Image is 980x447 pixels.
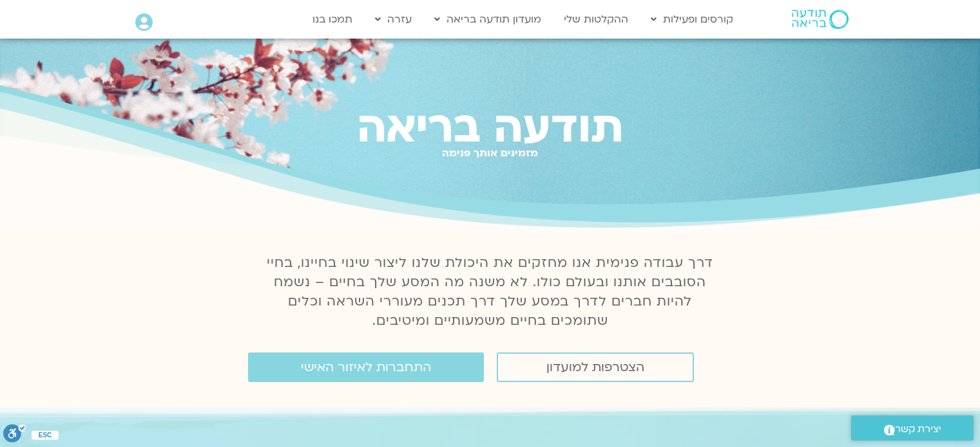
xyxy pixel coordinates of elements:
p: דרך עבודה פנימית אנו מחזקים את היכולת שלנו ליצור שינוי בחיינו, בחיי הסובבים אותנו ובעולם כולו. לא... [260,253,721,331]
a: יצירת קשר [851,415,974,441]
a: תמכו בנו [306,7,359,32]
a: התחברות לאיזור האישי [248,352,484,382]
span: הצטרפות למועדון [546,360,644,374]
a: עזרה [369,7,418,32]
a: קורסים ופעילות [644,7,740,32]
span: התחברות לאיזור האישי [301,360,431,374]
a: ההקלטות שלי [557,7,635,32]
a: מועדון תודעה בריאה [428,7,548,32]
a: הצטרפות למועדון [497,352,694,382]
span: יצירת קשר [895,421,941,438]
img: תודעה בריאה [792,10,849,29]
